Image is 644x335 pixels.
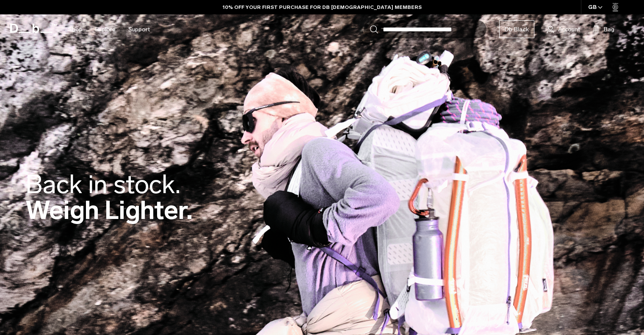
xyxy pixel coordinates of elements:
span: Back in stock. [25,169,180,200]
nav: Main Navigation [62,14,156,44]
a: 10% OFF YOUR FIRST PURCHASE FOR DB [DEMOGRAPHIC_DATA] MEMBERS [223,3,422,11]
span: Bag [604,25,614,34]
h2: Weigh Lighter. [25,172,193,223]
a: Support [128,14,150,44]
a: Account [547,24,580,34]
span: Account [558,25,580,34]
a: Db Black [499,20,534,38]
a: Shop [68,14,83,44]
a: Explore [95,14,116,44]
button: Bag [593,24,614,34]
